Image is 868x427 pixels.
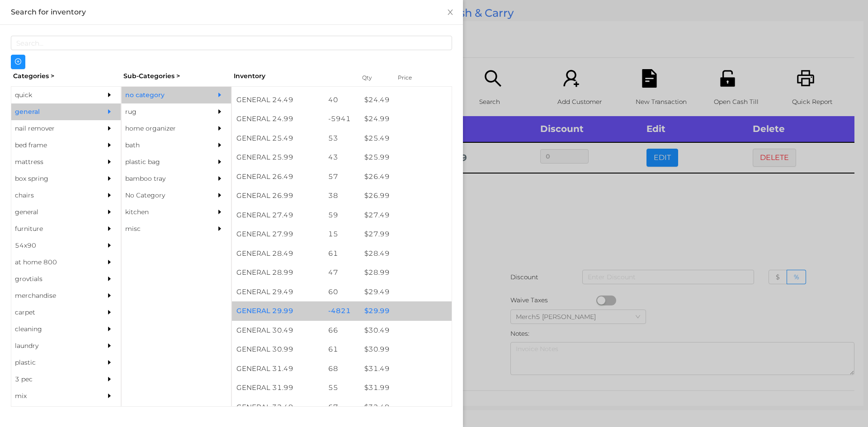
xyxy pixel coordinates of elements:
[11,404,94,421] div: appliances
[106,225,113,232] i: icon: caret-right
[106,159,113,165] i: icon: caret-right
[106,393,113,399] i: icon: caret-right
[217,225,223,232] i: icon: caret-right
[122,87,204,103] div: no category
[11,137,94,154] div: bed frame
[232,244,324,263] div: GENERAL 28.49
[232,340,324,359] div: GENERAL 30.99
[232,148,324,167] div: GENERAL 25.99
[217,192,223,198] i: icon: caret-right
[360,263,452,282] div: $ 28.99
[324,244,360,263] div: 61
[106,276,113,282] i: icon: caret-right
[106,125,113,131] i: icon: caret-right
[122,221,204,237] div: misc
[324,109,360,129] div: -5941
[232,109,324,129] div: GENERAL 24.99
[11,221,94,237] div: furniture
[217,125,223,131] i: icon: caret-right
[106,142,113,148] i: icon: caret-right
[360,167,452,187] div: $ 26.49
[360,90,452,110] div: $ 24.49
[11,338,94,354] div: laundry
[232,398,324,417] div: GENERAL 32.49
[106,175,113,182] i: icon: caret-right
[324,321,360,340] div: 66
[360,340,452,359] div: $ 30.99
[11,36,452,50] input: Search...
[324,359,360,379] div: 68
[360,186,452,206] div: $ 26.99
[232,129,324,148] div: GENERAL 25.49
[106,343,113,349] i: icon: caret-right
[122,103,204,120] div: rug
[106,292,113,299] i: icon: caret-right
[122,137,204,154] div: bath
[106,92,113,98] i: icon: caret-right
[11,170,94,187] div: box spring
[324,186,360,206] div: 38
[11,154,94,170] div: mattress
[106,108,113,115] i: icon: caret-right
[360,71,387,84] div: Qty
[324,301,360,321] div: -4821
[217,92,223,98] i: icon: caret-right
[324,263,360,282] div: 47
[324,167,360,187] div: 57
[217,209,223,215] i: icon: caret-right
[360,225,452,244] div: $ 27.99
[324,225,360,244] div: 15
[217,142,223,148] i: icon: caret-right
[232,90,324,110] div: GENERAL 24.49
[11,371,94,388] div: 3 pec
[360,398,452,417] div: $ 32.49
[324,378,360,398] div: 55
[232,263,324,282] div: GENERAL 28.99
[11,69,121,83] div: Categories >
[106,209,113,215] i: icon: caret-right
[217,175,223,182] i: icon: caret-right
[217,108,223,115] i: icon: caret-right
[122,204,204,221] div: kitchen
[122,120,204,137] div: home organizer
[360,109,452,129] div: $ 24.99
[360,378,452,398] div: $ 31.99
[360,206,452,225] div: $ 27.49
[11,204,94,221] div: general
[106,259,113,265] i: icon: caret-right
[324,282,360,302] div: 60
[11,388,94,404] div: mix
[232,301,324,321] div: GENERAL 29.99
[360,321,452,340] div: $ 30.49
[122,170,204,187] div: bamboo tray
[106,376,113,382] i: icon: caret-right
[324,148,360,167] div: 43
[232,282,324,302] div: GENERAL 29.49
[360,359,452,379] div: $ 31.49
[324,129,360,148] div: 53
[234,71,351,81] div: Inventory
[360,148,452,167] div: $ 25.99
[11,271,94,287] div: grovtials
[232,378,324,398] div: GENERAL 31.99
[11,237,94,254] div: 54x90
[11,103,94,120] div: general
[121,69,231,83] div: Sub-Categories >
[106,326,113,332] i: icon: caret-right
[324,340,360,359] div: 61
[232,186,324,206] div: GENERAL 26.99
[11,287,94,304] div: merchandise
[232,206,324,225] div: GENERAL 27.49
[122,187,204,204] div: No Category
[11,321,94,338] div: cleaning
[360,129,452,148] div: $ 25.49
[11,55,25,69] button: icon: plus-circle
[11,87,94,103] div: quick
[11,304,94,321] div: carpet
[106,309,113,315] i: icon: caret-right
[232,167,324,187] div: GENERAL 26.49
[232,225,324,244] div: GENERAL 27.99
[324,90,360,110] div: 40
[360,244,452,263] div: $ 28.49
[232,321,324,340] div: GENERAL 30.49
